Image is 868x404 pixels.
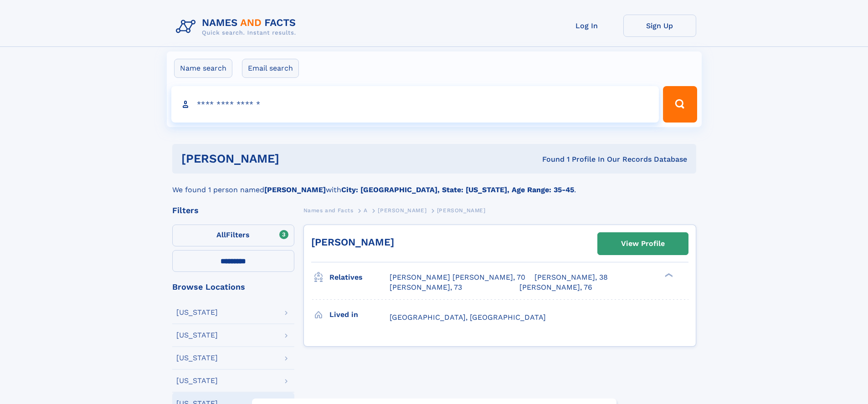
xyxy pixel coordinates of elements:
label: Email search [242,59,299,78]
a: [PERSON_NAME] [311,236,394,248]
a: [PERSON_NAME], 73 [390,282,462,292]
div: [US_STATE] [176,309,218,316]
span: [PERSON_NAME] [378,207,426,214]
b: [PERSON_NAME] [264,185,326,194]
div: [US_STATE] [176,377,218,384]
h3: Lived in [329,307,390,322]
img: Logo Names and Facts [172,15,303,39]
a: [PERSON_NAME] [PERSON_NAME], 70 [390,272,525,282]
div: Filters [172,206,294,215]
a: Sign Up [623,15,696,37]
a: [PERSON_NAME], 76 [519,282,592,292]
h1: [PERSON_NAME] [181,153,411,164]
span: [PERSON_NAME] [437,207,486,214]
div: ❯ [663,272,673,278]
div: Found 1 Profile In Our Records Database [411,154,687,164]
a: Names and Facts [303,205,354,216]
div: [US_STATE] [176,332,218,339]
div: [US_STATE] [176,354,218,362]
label: Name search [174,59,232,78]
div: View Profile [621,233,665,254]
span: A [364,207,368,214]
a: [PERSON_NAME], 38 [534,272,608,282]
h3: Relatives [329,270,390,285]
a: [PERSON_NAME] [378,205,426,216]
b: City: [GEOGRAPHIC_DATA], State: [US_STATE], Age Range: 35-45 [341,185,574,194]
div: Browse Locations [172,283,294,291]
button: Search Button [663,86,697,123]
label: Filters [172,225,294,246]
span: [GEOGRAPHIC_DATA], [GEOGRAPHIC_DATA] [390,313,546,322]
a: Log In [550,15,623,37]
a: View Profile [598,233,688,255]
a: A [364,205,368,216]
div: We found 1 person named with . [172,174,696,195]
span: All [216,230,226,239]
input: search input [171,86,659,123]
